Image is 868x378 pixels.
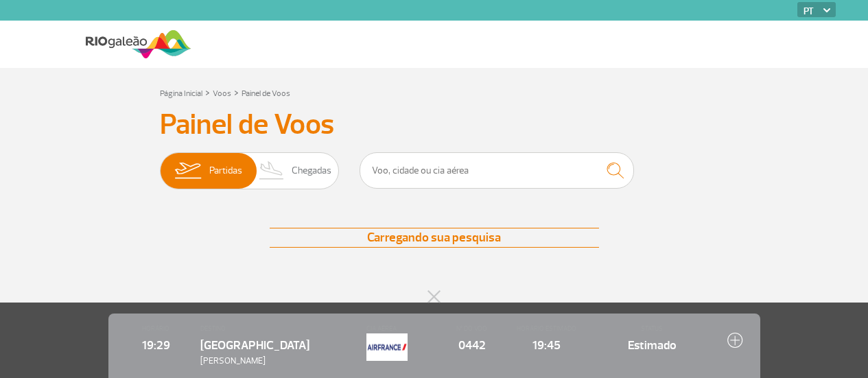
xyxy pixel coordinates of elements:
[205,84,210,100] a: >
[160,88,202,99] a: Página Inicial
[252,153,292,189] img: slider-desembarque
[126,336,187,354] span: 19:29
[200,324,353,333] span: DESTINO
[200,355,353,368] span: [PERSON_NAME]
[213,88,231,99] a: Voos
[516,336,577,354] span: 19:45
[200,338,309,353] span: [GEOGRAPHIC_DATA]
[360,152,634,189] input: Voo, cidade ou cia aérea
[441,324,502,333] span: Nº DO VOO
[270,228,599,248] div: Carregando sua pesquisa
[292,153,331,189] span: Chegadas
[516,324,577,333] span: HORÁRIO ESTIMADO
[366,324,427,333] span: CIA AÉREA
[160,108,709,142] h3: Painel de Voos
[209,153,242,189] span: Partidas
[166,153,209,189] img: slider-embarque
[591,336,713,354] span: Estimado
[234,84,239,100] a: >
[126,324,187,333] span: HORÁRIO
[591,324,713,333] span: STATUS
[441,336,502,354] span: 0442
[242,88,290,99] a: Painel de Voos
